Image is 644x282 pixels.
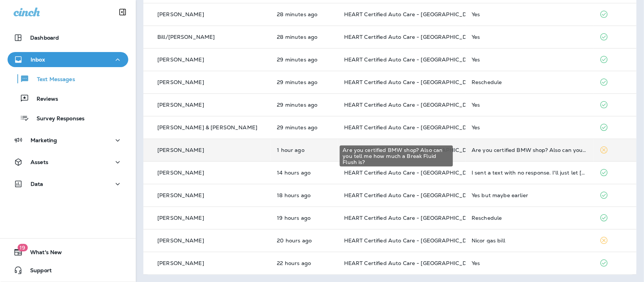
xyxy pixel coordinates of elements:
[472,11,587,17] div: Yes
[344,260,480,267] span: HEART Certified Auto Care - [GEOGRAPHIC_DATA]
[472,34,587,40] div: Yes
[472,215,587,221] div: Reschedule
[112,5,133,20] button: Collapse Sidebar
[30,35,59,41] p: Dashboard
[157,124,257,130] p: [PERSON_NAME] & [PERSON_NAME]
[277,215,332,221] p: Aug 12, 2025 02:09 PM
[29,96,58,103] p: Reviews
[344,124,480,131] span: HEART Certified Auto Care - [GEOGRAPHIC_DATA]
[277,57,332,63] p: Aug 13, 2025 09:05 AM
[157,170,204,176] p: [PERSON_NAME]
[344,169,480,176] span: HEART Certified Auto Care - [GEOGRAPHIC_DATA]
[344,56,480,63] span: HEART Certified Auto Care - [GEOGRAPHIC_DATA]
[8,30,128,45] button: Dashboard
[472,57,587,63] div: Yes
[277,11,332,17] p: Aug 13, 2025 09:05 AM
[277,238,332,244] p: Aug 12, 2025 12:47 PM
[8,176,128,192] button: Data
[340,146,453,167] div: Are you certified BMW shop? Also can you tell me how much a Break Fluid Flush is?
[29,115,85,123] p: Survey Responses
[277,102,332,108] p: Aug 13, 2025 09:04 AM
[8,52,128,67] button: Inbox
[344,237,480,244] span: HEART Certified Auto Care - [GEOGRAPHIC_DATA]
[277,147,332,153] p: Aug 13, 2025 08:26 AM
[472,79,587,85] div: Reschedule
[157,57,204,63] p: [PERSON_NAME]
[344,101,480,108] span: HEART Certified Auto Care - [GEOGRAPHIC_DATA]
[8,133,128,148] button: Marketing
[157,11,204,17] p: [PERSON_NAME]
[17,244,28,251] span: 19
[472,238,587,244] div: Nicor gas bill
[157,102,204,108] p: [PERSON_NAME]
[344,79,480,86] span: HEART Certified Auto Care - [GEOGRAPHIC_DATA]
[472,147,587,153] div: Are you certified BMW shop? Also can you tell me how much a Break Fluid Flush is?
[31,57,45,63] p: Inbox
[157,34,215,40] p: Bill/[PERSON_NAME]
[344,215,480,221] span: HEART Certified Auto Care - [GEOGRAPHIC_DATA]
[31,181,43,187] p: Data
[8,110,128,126] button: Survey Responses
[472,170,587,176] div: I sent a text with no response. I'll just let Brian know you don't respond to text messages
[344,34,480,40] span: HEART Certified Auto Care - [GEOGRAPHIC_DATA]
[472,102,587,108] div: Yes
[157,238,204,244] p: [PERSON_NAME]
[23,267,52,276] span: Support
[472,192,587,198] div: Yes but maybe earlier
[8,263,128,278] button: Support
[277,260,332,266] p: Aug 12, 2025 10:52 AM
[277,170,332,176] p: Aug 12, 2025 06:55 PM
[344,11,480,18] span: HEART Certified Auto Care - [GEOGRAPHIC_DATA]
[344,192,480,199] span: HEART Certified Auto Care - [GEOGRAPHIC_DATA]
[277,124,332,130] p: Aug 13, 2025 09:04 AM
[277,79,332,85] p: Aug 13, 2025 09:04 AM
[277,34,332,40] p: Aug 13, 2025 09:05 AM
[157,260,204,266] p: [PERSON_NAME]
[29,76,75,83] p: Text Messages
[157,79,204,85] p: [PERSON_NAME]
[8,245,128,260] button: 19What's New
[277,192,332,198] p: Aug 12, 2025 02:48 PM
[157,147,204,153] p: [PERSON_NAME]
[31,159,48,165] p: Assets
[157,192,204,198] p: [PERSON_NAME]
[31,137,57,143] p: Marketing
[8,71,128,87] button: Text Messages
[8,155,128,170] button: Assets
[472,124,587,130] div: Yes
[8,90,128,106] button: Reviews
[157,215,204,221] p: [PERSON_NAME]
[23,249,62,258] span: What's New
[472,260,587,266] div: Yes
